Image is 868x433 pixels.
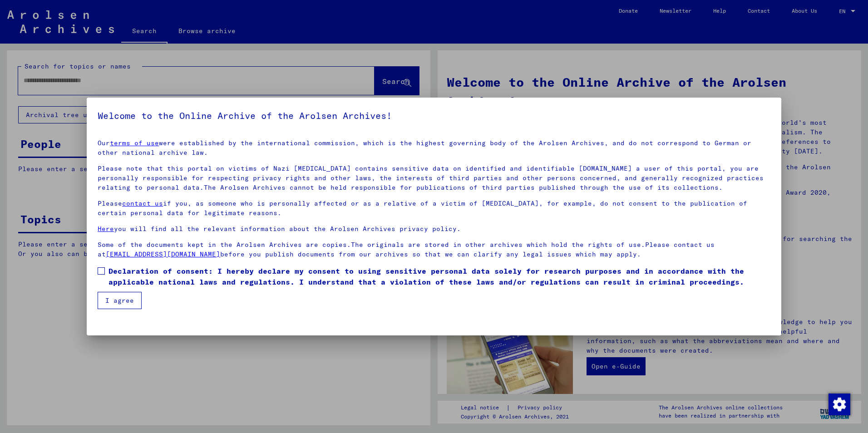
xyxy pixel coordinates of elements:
p: Some of the documents kept in the Arolsen Archives are copies.The originals are stored in other a... [98,240,770,259]
a: terms of use [110,139,159,147]
a: Here [98,225,114,233]
p: you will find all the relevant information about the Arolsen Archives privacy policy. [98,224,770,234]
span: Declaration of consent: I hereby declare my consent to using sensitive personal data solely for r... [108,266,770,287]
div: Change consent [828,393,850,415]
button: I agree [98,292,142,309]
a: contact us [122,199,163,207]
h5: Welcome to the Online Archive of the Arolsen Archives! [98,108,770,123]
p: Please note that this portal on victims of Nazi [MEDICAL_DATA] contains sensitive data on identif... [98,164,770,192]
p: Please if you, as someone who is personally affected or as a relative of a victim of [MEDICAL_DAT... [98,199,770,218]
img: Change consent [829,394,850,415]
a: [EMAIL_ADDRESS][DOMAIN_NAME] [106,250,220,258]
p: Our were established by the international commission, which is the highest governing body of the ... [98,138,770,157]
